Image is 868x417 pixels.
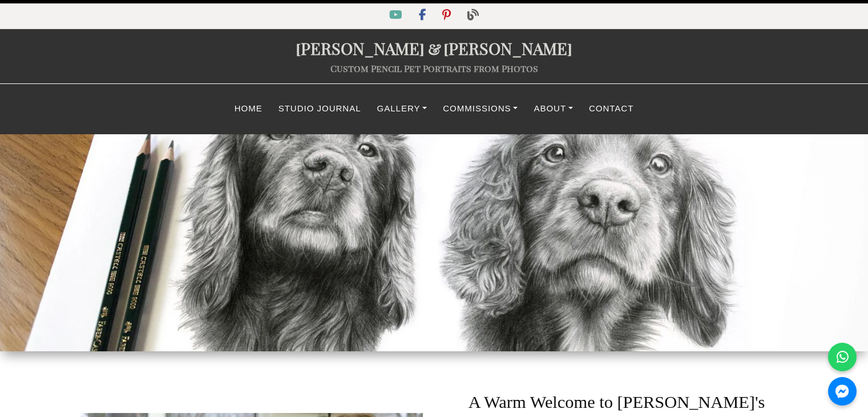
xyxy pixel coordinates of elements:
[435,11,460,21] a: Pinterest
[435,98,526,120] a: Commissions
[296,37,572,59] a: [PERSON_NAME]&[PERSON_NAME]
[828,343,857,371] a: WhatsApp
[425,37,443,59] span: &
[227,98,271,120] a: Home
[369,98,435,120] a: Gallery
[526,98,581,120] a: About
[330,62,538,74] a: Custom Pencil Pet Portraits from Photos
[412,11,435,21] a: Facebook
[828,377,857,406] a: Messenger
[581,98,641,120] a: Contact
[382,11,411,21] a: YouTube
[271,98,369,120] a: Studio Journal
[461,11,486,21] a: Blog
